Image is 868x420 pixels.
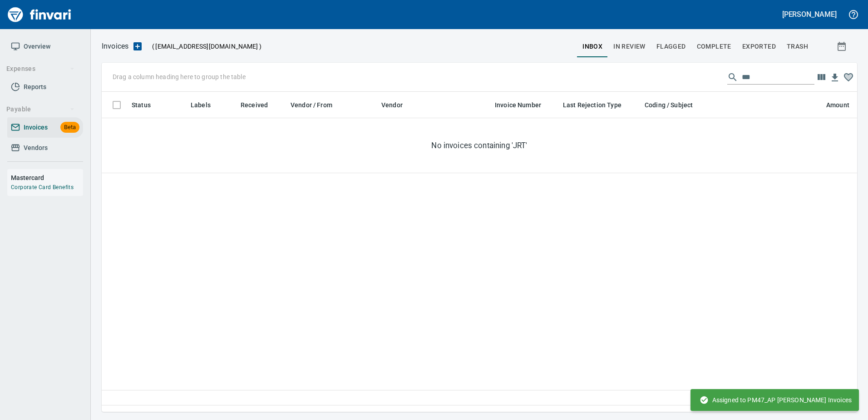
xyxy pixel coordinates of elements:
span: Invoices [24,122,48,133]
span: Received [241,100,280,110]
a: InvoicesBeta [7,117,83,138]
span: Coding / Subject [645,100,705,110]
span: Vendor / From [291,100,344,110]
span: Amount [826,100,849,110]
p: Drag a column heading here to group the table [113,72,246,81]
span: Overview [24,41,50,52]
a: Vendors [7,138,83,158]
button: [PERSON_NAME] [780,7,839,21]
nav: breadcrumb [102,41,128,52]
button: Download Table [828,71,842,85]
h5: [PERSON_NAME] [782,10,837,19]
button: Payable [3,101,79,118]
span: Labels [191,100,211,110]
span: Payable [6,104,75,115]
p: Invoices [102,41,128,52]
span: Amount [826,100,861,110]
a: Reports [7,77,83,97]
span: Vendor [381,100,403,110]
span: Complete [697,41,731,52]
span: Labels [191,100,222,110]
span: Reports [24,81,46,93]
span: Status [132,100,163,110]
span: [EMAIL_ADDRESS][DOMAIN_NAME] [154,42,259,51]
span: Exported [742,41,776,52]
span: Invoice Number [495,100,553,110]
h6: Mastercard [11,173,83,183]
span: Last Rejection Type [563,100,633,110]
span: Status [132,100,151,110]
span: Assigned to PM47_AP [PERSON_NAME] Invoices [700,395,852,405]
span: Vendor [381,100,414,110]
button: Show invoices within a particular date range [828,38,857,55]
button: Expenses [3,60,79,77]
span: Beta [60,122,79,133]
span: In Review [613,41,646,52]
button: Upload an Invoice [128,41,147,52]
span: inbox [582,41,602,52]
span: trash [787,41,808,52]
button: Choose columns to display [814,70,828,84]
span: Invoice Number [495,100,541,110]
a: Corporate Card Benefits [11,184,74,190]
big: No invoices containing 'JRT' [431,140,527,151]
span: Expenses [6,63,75,75]
span: Received [241,100,268,110]
span: Vendors [24,142,48,154]
span: Last Rejection Type [563,100,621,110]
a: Overview [7,36,83,57]
span: Flagged [656,41,686,52]
span: Vendor / From [291,100,332,110]
img: Finvari [5,4,74,25]
span: Coding / Subject [645,100,693,110]
button: Column choices favorited. Click to reset to default [842,70,855,84]
p: ( ) [147,42,261,51]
